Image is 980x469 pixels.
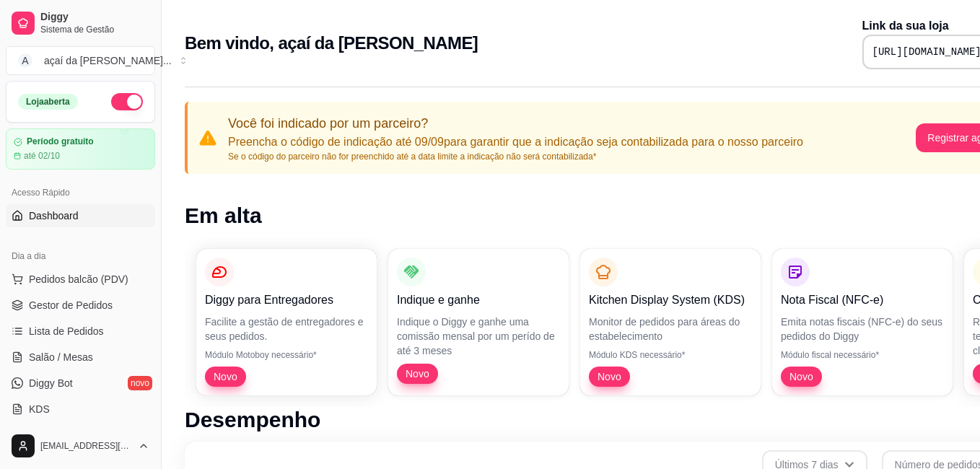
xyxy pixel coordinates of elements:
button: Alterar Status [111,93,143,110]
p: Facilite a gestão de entregadores e seus pedidos. [205,315,368,343]
p: Módulo KDS necessário* [589,349,752,361]
p: Módulo fiscal necessário* [781,349,944,361]
span: Diggy [40,11,149,24]
p: Diggy para Entregadores [205,292,368,309]
a: Gestor de Pedidos [6,294,155,317]
span: Diggy Bot [29,376,73,390]
span: Novo [208,369,243,384]
p: Indique o Diggy e ganhe uma comissão mensal por um perído de até 3 meses [397,315,560,358]
h2: Bem vindo, açaí da [PERSON_NAME] [185,32,478,55]
button: Pedidos balcão (PDV) [6,268,155,291]
p: Monitor de pedidos para áreas do estabelecimento [589,315,752,343]
a: Lista de Pedidos [6,320,155,343]
div: Acesso Rápido [6,181,155,204]
button: Select a team [6,46,155,75]
div: Dia a dia [6,245,155,268]
p: Se o código do parceiro não for preenchido até a data limite a indicação não será contabilizada* [228,151,803,162]
span: Novo [400,367,435,381]
button: Diggy para EntregadoresFacilite a gestão de entregadores e seus pedidos.Módulo Motoboy necessário... [196,249,377,395]
div: açaí da [PERSON_NAME] ... [44,53,172,68]
span: Novo [592,369,627,384]
span: Lista de Pedidos [29,324,104,338]
article: Período gratuito [27,136,94,147]
button: Indique e ganheIndique o Diggy e ganhe uma comissão mensal por um perído de até 3 mesesNovo [388,249,569,395]
p: Nota Fiscal (NFC-e) [781,292,944,309]
span: Novo [784,369,819,384]
span: Pedidos balcão (PDV) [29,272,128,286]
a: Diggy Botnovo [6,372,155,395]
p: Módulo Motoboy necessário* [205,349,368,361]
p: Emita notas fiscais (NFC-e) do seus pedidos do Diggy [781,315,944,343]
span: A [18,53,32,68]
p: Indique e ganhe [397,292,560,309]
a: Salão / Mesas [6,346,155,369]
span: Dashboard [29,209,79,223]
span: Salão / Mesas [29,350,93,364]
button: [EMAIL_ADDRESS][DOMAIN_NAME] [6,429,155,463]
div: Loja aberta [18,94,78,110]
a: KDS [6,398,155,421]
span: KDS [29,402,50,416]
article: até 02/10 [24,150,60,162]
a: Período gratuitoaté 02/10 [6,128,155,170]
button: Kitchen Display System (KDS)Monitor de pedidos para áreas do estabelecimentoMódulo KDS necessário... [580,249,761,395]
p: Preencha o código de indicação até 09/09 para garantir que a indicação seja contabilizada para o ... [228,133,803,151]
button: Nota Fiscal (NFC-e)Emita notas fiscais (NFC-e) do seus pedidos do DiggyMódulo fiscal necessário*Novo [772,249,953,395]
p: Kitchen Display System (KDS) [589,292,752,309]
span: [EMAIL_ADDRESS][DOMAIN_NAME] [40,440,132,452]
a: Dashboard [6,204,155,227]
a: DiggySistema de Gestão [6,6,155,40]
span: Gestor de Pedidos [29,298,113,312]
p: Você foi indicado por um parceiro? [228,113,803,133]
span: Sistema de Gestão [40,24,149,35]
